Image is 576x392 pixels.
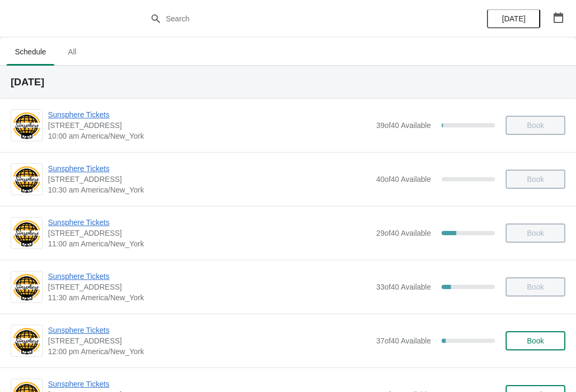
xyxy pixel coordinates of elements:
span: 10:30 am America/New_York [48,185,371,195]
img: Sunsphere Tickets | 810 Clinch Avenue, Knoxville, TN, USA | 11:00 am America/New_York [11,219,42,248]
span: [STREET_ADDRESS] [48,228,371,238]
button: [DATE] [487,9,540,28]
span: Sunsphere Tickets [48,217,371,228]
span: 11:00 am America/New_York [48,238,371,249]
img: Sunsphere Tickets | 810 Clinch Avenue, Knoxville, TN, USA | 10:30 am America/New_York [11,165,42,194]
span: 40 of 40 Available [376,175,431,183]
span: [STREET_ADDRESS] [48,120,371,131]
span: 10:00 am America/New_York [48,131,371,141]
span: 33 of 40 Available [376,283,431,291]
span: Sunsphere Tickets [48,325,371,335]
span: Sunsphere Tickets [48,271,371,282]
span: Book [527,337,544,345]
span: 37 of 40 Available [376,337,431,345]
img: Sunsphere Tickets | 810 Clinch Avenue, Knoxville, TN, USA | 12:00 pm America/New_York [11,326,42,356]
span: Sunsphere Tickets [48,163,371,174]
span: All [59,42,85,61]
img: Sunsphere Tickets | 810 Clinch Avenue, Knoxville, TN, USA | 11:30 am America/New_York [11,273,42,302]
span: 11:30 am America/New_York [48,292,371,303]
span: Sunsphere Tickets [48,109,371,120]
button: Book [506,331,565,350]
span: 39 of 40 Available [376,121,431,130]
span: [STREET_ADDRESS] [48,174,371,185]
span: [DATE] [502,14,525,23]
span: [STREET_ADDRESS] [48,282,371,292]
span: Sunsphere Tickets [48,379,371,389]
span: [STREET_ADDRESS] [48,335,371,346]
span: Schedule [6,42,54,61]
h2: [DATE] [11,77,565,87]
img: Sunsphere Tickets | 810 Clinch Avenue, Knoxville, TN, USA | 10:00 am America/New_York [11,111,42,140]
span: 12:00 pm America/New_York [48,346,371,357]
input: Search [165,9,432,28]
span: 29 of 40 Available [376,229,431,237]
